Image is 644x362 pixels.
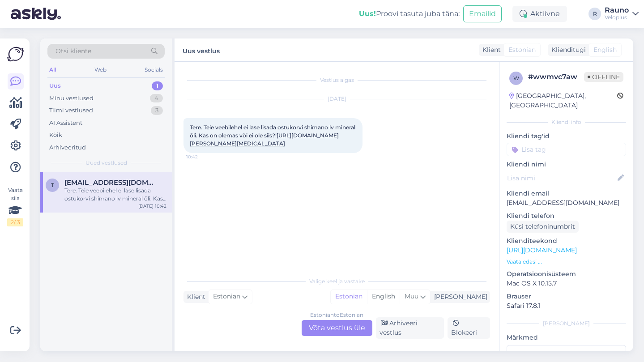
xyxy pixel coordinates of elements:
[55,47,91,56] span: Otsi kliente
[507,221,579,233] div: Küsi telefoninumbrit
[507,258,626,266] p: Vaata edasi ...
[431,292,487,302] div: [PERSON_NAME]
[85,159,127,167] span: Uued vestlused
[508,45,536,55] span: Estonian
[605,7,629,14] div: Rauno
[512,6,567,22] div: Aktiivne
[593,45,617,55] span: English
[186,153,220,160] span: 10:42
[7,218,23,226] div: 2 / 3
[513,75,519,81] span: w
[183,44,220,56] label: Uus vestlus
[507,189,626,198] p: Kliendi email
[143,64,165,76] div: Socials
[507,279,626,288] p: Mac OS X 10.15.7
[507,319,626,328] div: [PERSON_NAME]
[589,8,601,20] div: R
[7,186,23,226] div: Vaata siia
[405,292,418,300] span: Muu
[64,179,158,187] span: timhd@mail.ru
[331,290,367,303] div: Estonian
[463,5,502,22] button: Emailid
[49,119,82,128] div: AI Assistent
[190,124,357,147] span: Tere. Teie veebilehel ei lase lisada ostukorvi shimano lv mineral õli. Kas on olemas või ei ole s...
[183,76,490,84] div: Vestlus algas
[507,333,626,342] p: Märkmed
[51,182,54,188] span: t
[183,292,205,302] div: Klient
[605,7,639,21] a: RaunoVeloplus
[507,211,626,221] p: Kliendi telefon
[548,45,586,55] div: Klienditugi
[507,132,626,141] p: Kliendi tag'id
[509,91,617,110] div: [GEOGRAPHIC_DATA], [GEOGRAPHIC_DATA]
[584,72,623,82] span: Offline
[507,118,626,126] div: Kliendi info
[49,94,94,103] div: Minu vestlused
[479,45,501,55] div: Klient
[507,173,616,183] input: Lisa nimi
[49,81,61,90] div: Uus
[507,160,626,169] p: Kliendi nimi
[183,277,490,285] div: Valige keel ja vastake
[310,311,363,319] div: Estonian to Estonian
[7,46,24,63] img: Askly Logo
[302,320,372,336] div: Võta vestlus üle
[64,187,166,203] div: Tere. Teie veebilehel ei lase lisada ostukorvi shimano lv mineral õli. Kas on olemas või ei ole s...
[49,106,93,115] div: Tiimi vestlused
[138,203,166,209] div: [DATE] 10:42
[507,246,577,254] a: [URL][DOMAIN_NAME]
[152,81,163,90] div: 1
[507,292,626,301] p: Brauser
[605,14,629,21] div: Veloplus
[448,317,490,339] div: Blokeeri
[213,292,240,302] span: Estonian
[376,317,444,339] div: Arhiveeri vestlus
[49,143,86,152] div: Arhiveeritud
[507,269,626,279] p: Operatsioonisüsteem
[49,131,62,140] div: Kõik
[93,64,108,76] div: Web
[507,198,626,208] p: [EMAIL_ADDRESS][DOMAIN_NAME]
[151,106,163,115] div: 3
[359,9,376,18] b: Uus!
[150,94,163,103] div: 4
[528,72,584,82] div: # wwmvc7aw
[359,9,460,19] div: Proovi tasuta juba täna:
[47,64,58,76] div: All
[507,143,626,156] input: Lisa tag
[367,290,400,303] div: English
[507,301,626,311] p: Safari 17.8.1
[183,95,490,103] div: [DATE]
[507,236,626,246] p: Klienditeekond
